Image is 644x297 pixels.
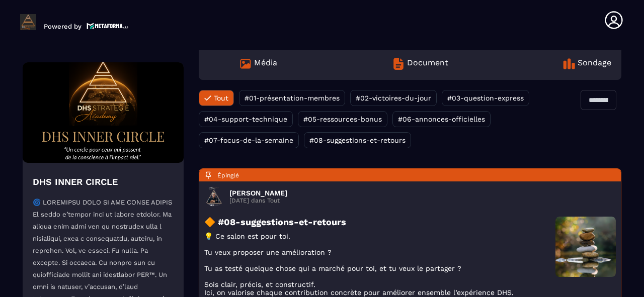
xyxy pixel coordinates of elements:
span: #01-présentation-membres [245,94,340,102]
span: Tout [214,94,228,102]
span: #06-annonces-officielles [398,115,485,123]
span: #07-focus-de-la-semaine [204,136,293,144]
h3: [PERSON_NAME] [229,189,287,197]
img: user photo [555,217,616,277]
p: 💡 Ce salon est pour toi. Tu veux proposer une amélioration ? Tu as testé quelque chose qui a marc... [204,232,550,296]
p: [DATE] dans Tout [229,197,287,204]
span: #04-support-technique [204,115,287,123]
span: #03-question-express [447,94,524,102]
img: logo [87,22,129,30]
span: #02-victoires-du-jour [356,94,431,102]
img: Community background [23,62,184,163]
span: Sondage [578,58,611,70]
span: Document [407,58,448,70]
p: Powered by [44,23,82,30]
img: logo-branding [20,14,36,30]
span: Média [254,58,277,70]
span: #05-ressources-bonus [303,115,382,123]
h3: 🔶 #08-suggestions-et-retours [204,217,550,227]
span: #08-suggestions-et-retours [309,136,406,144]
span: Épinglé [217,172,239,179]
h4: DHS INNER CIRCLE [33,175,174,189]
